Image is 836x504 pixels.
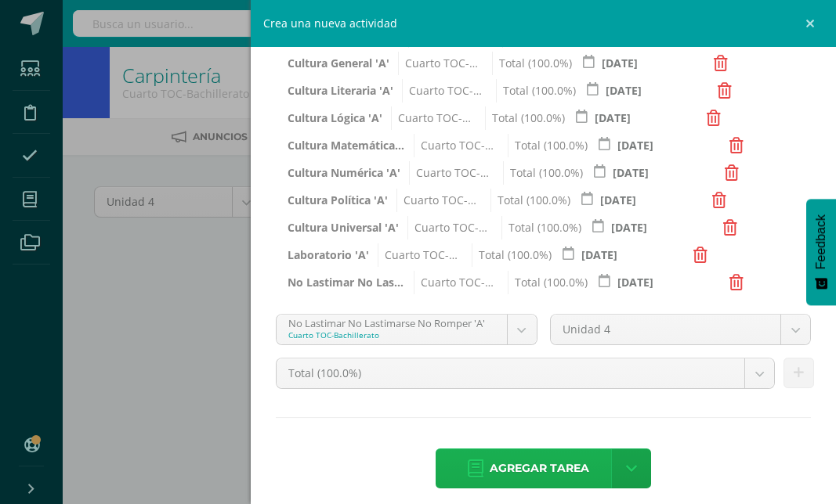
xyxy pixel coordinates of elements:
span: Cultura Política 'A' [288,189,388,212]
div: Cuarto TOC-Bachillerato [288,329,494,340]
div: No Lastimar No Lastimarse No Romper 'A' [288,315,494,329]
span: Total (100.0%) [490,189,570,212]
span: Cuarto TOC-Bachillerato [407,216,493,239]
span: Total (100.0%) [492,52,572,75]
span: Total (100.0%) [472,243,552,267]
span: Unidad 4 [563,315,769,344]
span: Cuarto TOC-Bachillerato [414,271,499,294]
span: Cuarto TOC-Bachillerato [398,52,483,75]
span: Cultura Lógica 'A' [288,106,382,130]
a: Unidad 4 [551,315,810,344]
span: Total (100.0%) [288,358,733,388]
span: Total (100.0%) [496,79,576,103]
span: Cultura Numérica 'A' [288,161,400,185]
span: Cultura General 'A' [288,52,389,75]
span: Total (100.0%) [503,161,583,185]
span: Cultura Literaria 'A' [288,79,393,103]
span: Agregar tarea [490,449,589,488]
span: Feedback [814,214,828,269]
span: Cuarto TOC-Bachillerato [409,161,494,185]
a: No Lastimar No Lastimarse No Romper 'A'Cuarto TOC-Bachillerato [277,315,536,344]
span: Total (100.0%) [501,216,581,239]
span: Cultura Matemática 'A' [288,134,405,157]
span: Cuarto TOC-Bachillerato [414,134,499,157]
a: Total (100.0%) [277,358,774,388]
span: Cuarto TOC-Bachillerato [402,79,487,103]
span: Laboratorio 'A' [288,243,369,267]
span: Total (100.0%) [508,134,588,157]
span: Cuarto TOC-Bachillerato [391,106,476,130]
button: Feedback - Mostrar encuesta [806,199,836,305]
span: Total (100.0%) [485,106,565,130]
span: No Lastimar No Lastimarse No Romper 'A' [288,271,405,294]
span: Cultura Universal 'A' [288,216,399,239]
span: Total (100.0%) [508,271,588,294]
span: Cuarto TOC-Bachillerato [396,189,482,212]
span: Cuarto TOC-Bachillerato [378,243,463,267]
